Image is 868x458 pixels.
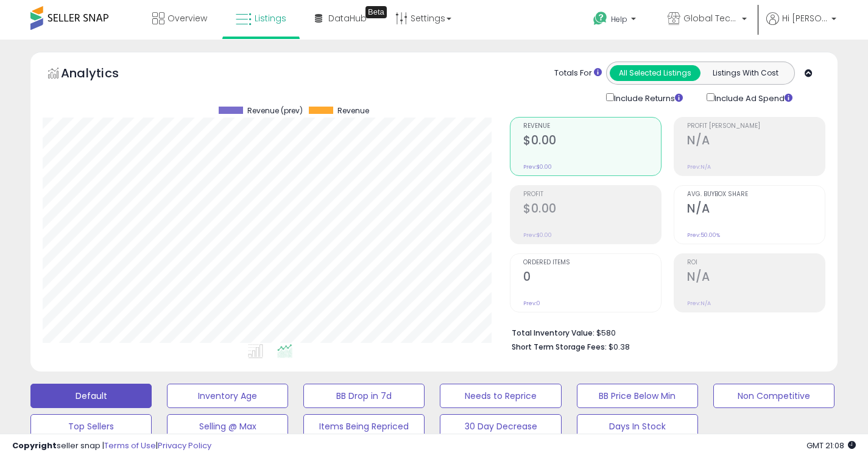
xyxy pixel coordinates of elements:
[687,202,825,218] h2: N/A
[700,65,791,81] button: Listings With Cost
[247,107,303,115] span: Revenue (prev)
[104,440,156,451] a: Terms of Use
[158,440,211,451] a: Privacy Policy
[687,231,720,239] small: Prev: 50.00%
[611,14,627,24] span: Help
[687,123,825,130] span: Profit [PERSON_NAME]
[597,91,697,105] div: Include Returns
[523,270,661,286] h2: 0
[512,325,816,339] li: $580
[687,259,825,266] span: ROI
[584,2,648,40] a: Help
[577,384,698,408] button: BB Price Below Min
[167,414,288,439] button: Selling @ Max
[806,440,856,451] span: 2025-10-8 21:08 GMT
[577,414,698,439] button: Days In Stock
[167,384,288,408] button: Inventory Age
[713,384,834,408] button: Non Competitive
[303,414,425,439] button: Items Being Repriced
[440,384,561,408] button: Needs to Reprice
[610,65,700,81] button: All Selected Listings
[523,191,661,198] span: Profit
[303,384,425,408] button: BB Drop in 7d
[255,12,286,24] span: Listings
[440,414,561,439] button: 30 Day Decrease
[609,341,630,353] span: $0.38
[523,123,661,130] span: Revenue
[523,202,661,218] h2: $0.00
[12,440,211,452] div: seller snap | |
[30,414,152,439] button: Top Sellers
[687,270,825,286] h2: N/A
[687,133,825,150] h2: N/A
[593,11,608,26] i: Get Help
[365,6,387,18] div: Tooltip anchor
[328,12,367,24] span: DataHub
[523,163,552,171] small: Prev: $0.00
[337,107,369,115] span: Revenue
[687,191,825,198] span: Avg. Buybox Share
[30,384,152,408] button: Default
[168,12,207,24] span: Overview
[687,300,711,307] small: Prev: N/A
[512,342,607,352] b: Short Term Storage Fees:
[61,65,143,85] h5: Analytics
[12,440,57,451] strong: Copyright
[512,328,595,338] b: Total Inventory Value:
[766,12,836,40] a: Hi [PERSON_NAME]
[687,163,711,171] small: Prev: N/A
[697,91,812,105] div: Include Ad Spend
[523,133,661,150] h2: $0.00
[523,300,540,307] small: Prev: 0
[523,231,552,239] small: Prev: $0.00
[554,68,602,79] div: Totals For
[683,12,738,24] span: Global Teck Worldwide ([GEOGRAPHIC_DATA])
[782,12,828,24] span: Hi [PERSON_NAME]
[523,259,661,266] span: Ordered Items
